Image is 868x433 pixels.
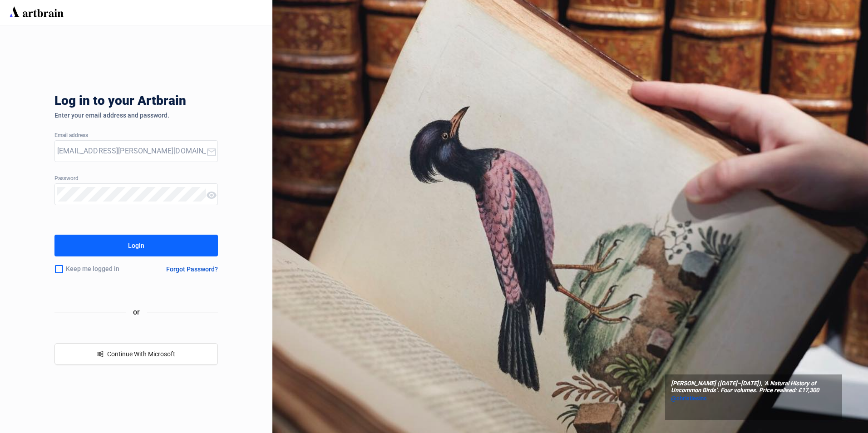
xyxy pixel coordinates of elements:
[107,350,175,358] span: Continue With Microsoft
[57,144,206,158] input: Your Email
[54,93,327,112] div: Log in to your Artbrain
[54,133,218,139] div: Email address
[54,112,218,119] div: Enter your email address and password.
[671,395,707,402] span: @christiesinc
[671,394,836,403] a: @christiesinc
[671,380,836,394] span: [PERSON_NAME] ([DATE]–[DATE]), ‘A Natural History of Uncommon Birds’. Four volumes. Price realise...
[54,176,218,182] div: Password
[97,351,104,357] span: windows
[54,260,144,279] div: Keep me logged in
[54,235,218,256] button: Login
[128,238,144,253] div: Login
[54,343,218,365] button: windowsContinue With Microsoft
[126,306,147,318] span: or
[166,266,218,273] div: Forgot Password?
